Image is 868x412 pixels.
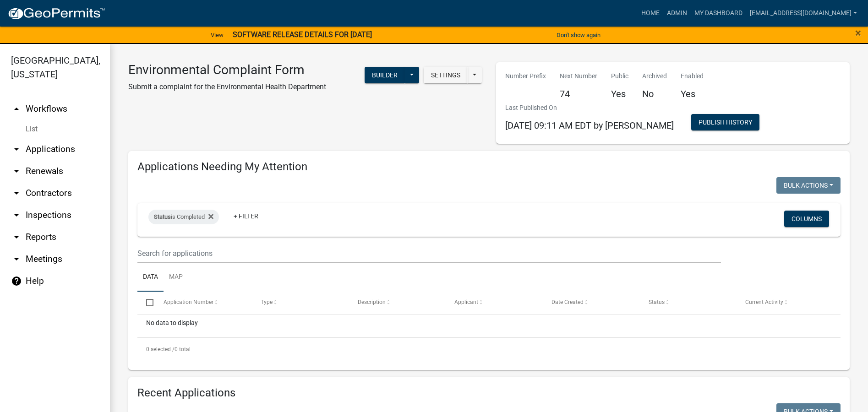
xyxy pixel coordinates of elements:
p: Next Number [560,71,597,81]
p: Enabled [681,71,704,81]
a: View [207,27,227,43]
p: Last Published On [505,103,674,113]
button: Bulk Actions [776,177,841,194]
span: Applicant [455,299,479,305]
i: arrow_drop_down [11,210,22,221]
a: [EMAIL_ADDRESS][DOMAIN_NAME] [746,5,861,22]
button: Settings [424,67,468,83]
h4: Recent Applications [137,386,841,400]
datatable-header-cell: Current Activity [737,292,834,314]
a: Home [638,5,663,22]
p: Number Prefix [505,71,546,81]
span: Application Number [164,299,214,305]
p: Submit a complaint for the Environmental Health Department [128,81,326,92]
button: Don't show again [553,27,604,43]
a: My Dashboard [691,5,746,22]
div: 0 total [137,338,841,361]
h3: Environmental Complaint Form [128,62,326,78]
i: arrow_drop_down [11,166,22,177]
button: Columns [784,211,829,227]
i: help [11,276,22,287]
h5: No [642,88,667,99]
a: Admin [663,5,691,22]
datatable-header-cell: Type [252,292,349,314]
i: arrow_drop_down [11,254,22,265]
h5: Yes [681,88,704,99]
i: arrow_drop_down [11,232,22,243]
a: Map [164,263,188,292]
h4: Applications Needing My Attention [137,160,841,173]
span: [DATE] 09:11 AM EDT by [PERSON_NAME] [505,120,674,131]
a: Data [137,263,164,292]
datatable-header-cell: Date Created [543,292,640,314]
span: Status [649,299,665,305]
span: Date Created [551,299,584,305]
span: Status [154,213,171,220]
button: Builder [365,67,405,83]
p: Archived [642,71,667,81]
datatable-header-cell: Select [137,292,155,314]
a: + Filter [226,208,266,224]
strong: SOFTWARE RELEASE DETAILS FOR [DATE] [233,30,372,39]
span: 0 selected / [146,346,175,352]
button: Close [855,27,861,38]
datatable-header-cell: Application Number [155,292,252,314]
i: arrow_drop_down [11,188,22,199]
div: No data to display [137,314,841,337]
span: Description [358,299,386,305]
i: arrow_drop_up [11,103,22,114]
button: Publish History [691,114,759,130]
datatable-header-cell: Applicant [446,292,543,314]
h5: Yes [611,88,628,99]
input: Search for applications [137,244,721,263]
div: is Completed [148,210,219,224]
wm-modal-confirm: Workflow Publish History [691,119,759,126]
h5: 74 [560,88,597,99]
span: Current Activity [746,299,784,305]
span: × [855,27,861,39]
datatable-header-cell: Description [349,292,446,314]
i: arrow_drop_down [11,144,22,155]
datatable-header-cell: Status [640,292,737,314]
span: Type [261,299,273,305]
p: Public [611,71,628,81]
